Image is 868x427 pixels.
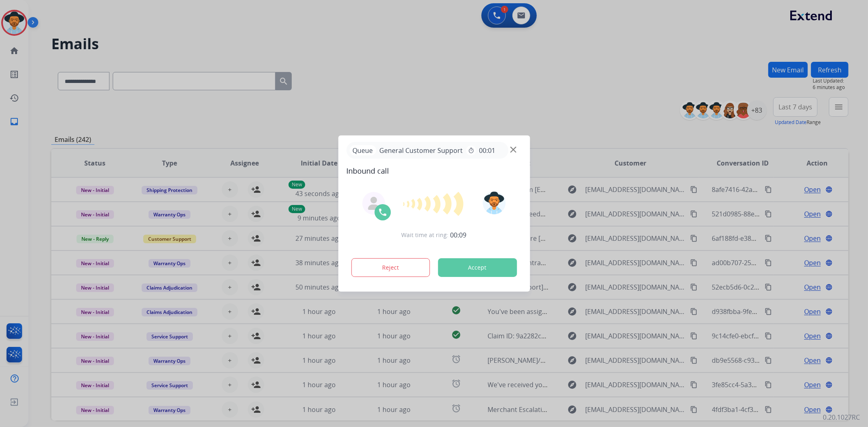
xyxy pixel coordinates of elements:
[351,258,430,277] button: Reject
[510,147,516,153] img: close-button
[438,258,517,277] button: Accept
[350,145,376,155] p: Queue
[367,197,380,210] img: agent-avatar
[402,231,449,239] span: Wait time at ring:
[823,412,860,422] p: 0.20.1027RC
[483,192,506,214] img: avatar
[376,146,466,155] span: General Customer Support
[346,165,522,176] span: Inbound call
[450,230,467,240] span: 00:09
[468,147,474,154] mat-icon: timer
[378,207,387,217] img: call-icon
[479,146,495,155] span: 00:01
